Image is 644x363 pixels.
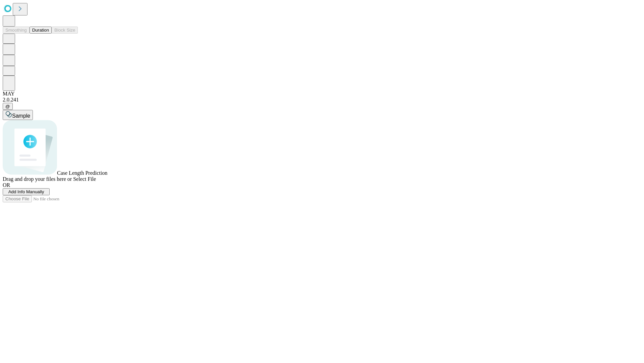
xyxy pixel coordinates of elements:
[30,27,52,34] button: Duration
[3,110,33,120] button: Sample
[3,188,50,195] button: Add Info Manually
[52,27,78,34] button: Block Size
[73,176,96,182] span: Select File
[8,189,44,194] span: Add Info Manually
[3,97,641,103] div: 2.0.241
[57,170,107,176] span: Case Length Prediction
[3,176,72,182] span: Drag and drop your files here or
[3,27,30,34] button: Smoothing
[3,182,10,188] span: OR
[3,91,641,97] div: MAY
[3,103,13,110] button: @
[12,113,30,119] span: Sample
[5,104,10,109] span: @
